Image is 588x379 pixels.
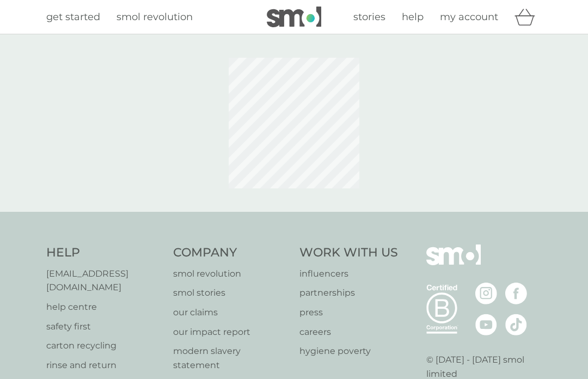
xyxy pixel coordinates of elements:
div: basket [514,6,542,28]
a: influencers [299,267,398,281]
img: smol [426,244,481,282]
a: smol revolution [117,9,193,25]
img: visit the smol Facebook page [505,283,527,304]
a: press [299,305,398,320]
h4: Work With Us [299,244,398,261]
img: visit the smol Youtube page [475,314,497,335]
a: carton recycling [46,339,162,353]
span: smol revolution [117,11,193,23]
h4: Company [173,244,289,261]
h4: Help [46,244,162,261]
a: my account [440,9,498,25]
a: careers [299,325,398,339]
a: help centre [46,300,162,314]
a: partnerships [299,286,398,300]
a: rinse and return [46,358,162,372]
a: our claims [173,305,289,320]
span: help [402,11,424,23]
a: modern slavery statement [173,344,289,372]
a: [EMAIL_ADDRESS][DOMAIN_NAME] [46,267,162,295]
a: smol revolution [173,267,289,281]
span: get started [46,11,100,23]
span: stories [353,11,385,23]
a: stories [353,9,385,25]
a: help [402,9,424,25]
img: visit the smol Instagram page [475,283,497,304]
a: hygiene poverty [299,344,398,358]
img: smol [267,7,321,27]
a: safety first [46,320,162,334]
a: our impact report [173,325,289,339]
a: get started [46,9,100,25]
a: smol stories [173,286,289,300]
span: my account [440,11,498,23]
img: visit the smol Tiktok page [505,314,527,335]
